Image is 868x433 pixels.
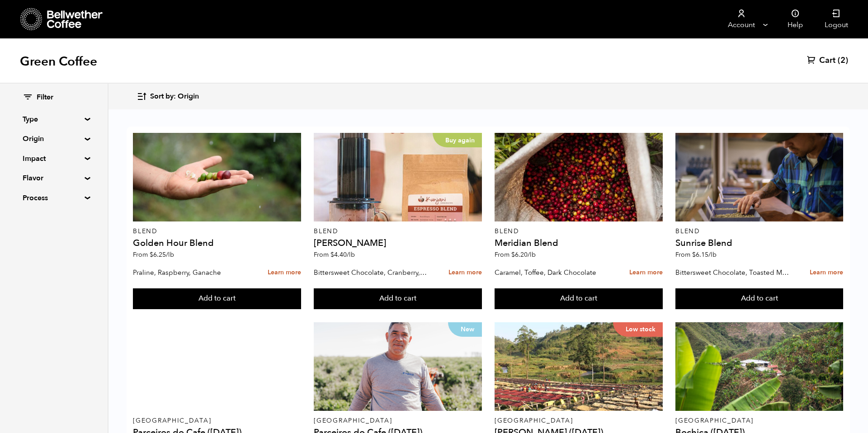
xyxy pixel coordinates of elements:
[495,288,662,309] button: Add to cart
[675,288,843,309] button: Add to cart
[150,250,174,259] bdi: 6.25
[133,418,301,424] p: [GEOGRAPHIC_DATA]
[675,239,843,248] h4: Sunrise Blend
[448,322,482,337] p: New
[166,250,174,259] span: /lb
[314,418,481,424] p: [GEOGRAPHIC_DATA]
[495,418,662,424] p: [GEOGRAPHIC_DATA]
[330,250,355,259] bdi: 4.40
[23,193,85,203] summary: Process
[495,239,662,248] h4: Meridian Blend
[314,239,481,248] h4: [PERSON_NAME]
[150,250,153,259] span: $
[314,133,481,221] a: Buy again
[692,250,717,259] bdi: 6.15
[495,322,662,411] a: Low stock
[23,133,85,144] summary: Origin
[314,250,355,259] span: From
[314,266,428,279] p: Bittersweet Chocolate, Cranberry, Toasted Walnut
[314,288,481,309] button: Add to cart
[511,250,536,259] bdi: 6.20
[495,266,609,279] p: Caramel, Toffee, Dark Chocolate
[433,133,482,147] p: Buy again
[133,266,247,279] p: Praline, Raspberry, Ganache
[807,55,848,66] a: Cart (2)
[23,173,85,184] summary: Flavor
[330,250,334,259] span: $
[23,153,85,164] summary: Impact
[629,263,663,282] a: Learn more
[495,228,662,235] p: Blend
[133,250,174,259] span: From
[692,250,696,259] span: $
[314,228,481,235] p: Blend
[448,263,482,282] a: Learn more
[23,114,85,125] summary: Type
[20,53,97,70] h1: Green Coffee
[708,250,717,259] span: /lb
[314,322,481,411] a: New
[810,263,843,282] a: Learn more
[675,228,843,235] p: Blend
[133,239,301,248] h4: Golden Hour Blend
[133,288,301,309] button: Add to cart
[675,418,843,424] p: [GEOGRAPHIC_DATA]
[495,250,536,259] span: From
[511,250,515,259] span: $
[137,86,199,107] button: Sort by: Origin
[150,92,199,102] span: Sort by: Origin
[613,322,663,337] p: Low stock
[268,263,301,282] a: Learn more
[37,93,53,103] span: Filter
[819,55,835,66] span: Cart
[675,250,717,259] span: From
[528,250,536,259] span: /lb
[133,228,301,235] p: Blend
[675,266,789,279] p: Bittersweet Chocolate, Toasted Marshmallow, Candied Orange, Praline
[838,55,848,66] span: (2)
[347,250,355,259] span: /lb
